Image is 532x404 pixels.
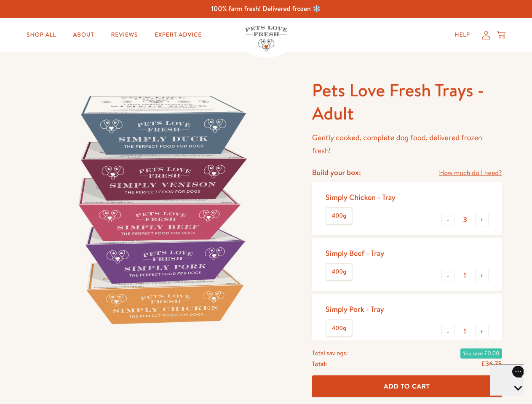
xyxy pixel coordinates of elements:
[20,27,63,43] a: Shop All
[490,364,524,396] iframe: Gorgias live chat messenger
[448,27,477,43] a: Help
[439,167,502,179] a: How much do I need?
[104,27,144,43] a: Reviews
[148,27,209,43] a: Expert Advice
[326,192,396,202] div: Simply Chicken - Tray
[475,213,489,226] button: +
[384,382,430,391] span: Add To Cart
[326,320,352,336] label: 400g
[475,325,489,338] button: +
[66,27,101,43] a: About
[312,348,348,359] span: Total savings:
[326,248,384,258] div: Simply Beef - Tray
[441,325,455,338] button: -
[326,208,352,224] label: 400g
[326,304,384,314] div: Simply Pork - Tray
[441,269,455,282] button: -
[312,167,361,177] h4: Build your box:
[30,79,292,340] img: Pets Love Fresh Trays - Adult
[312,375,502,398] button: Add To Cart
[441,213,455,226] button: -
[460,348,502,359] span: You save £0.00
[475,269,489,282] button: +
[312,79,502,125] h1: Pets Love Fresh Trays - Adult
[326,264,352,280] label: 400g
[481,359,502,369] span: £36.75
[245,26,287,51] img: Pets Love Fresh
[312,359,327,369] span: Total:
[312,131,502,157] p: Gently cooked, complete dog food, delivered frozen fresh!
